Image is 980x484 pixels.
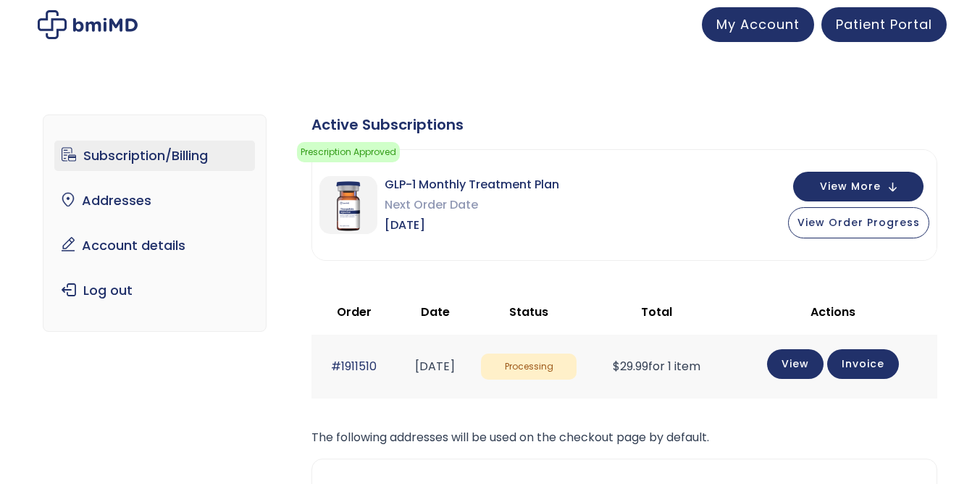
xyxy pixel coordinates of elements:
[297,142,400,162] span: Prescription Approved
[54,230,255,261] a: Account details
[820,182,881,191] span: View More
[385,215,559,235] span: [DATE]
[319,176,377,234] img: GLP-1 Monthly Treatment Plan
[311,114,937,135] div: Active Subscriptions
[54,185,255,216] a: Addresses
[641,304,672,320] span: Total
[702,7,814,42] a: My Account
[836,15,932,33] span: Patient Portal
[385,175,559,195] span: GLP-1 Monthly Treatment Plan
[38,10,138,39] img: My account
[337,304,372,320] span: Order
[54,275,255,306] a: Log out
[613,358,620,375] span: $
[793,172,924,201] button: View More
[421,304,450,320] span: Date
[788,207,929,238] button: View Order Progress
[821,7,947,42] a: Patient Portal
[827,349,899,379] a: Invoice
[584,335,729,398] td: for 1 item
[415,358,455,375] time: [DATE]
[509,304,548,320] span: Status
[613,358,648,375] span: 29.99
[385,195,559,215] span: Next Order Date
[481,354,577,380] span: Processing
[797,215,920,230] span: View Order Progress
[716,15,800,33] span: My Account
[767,349,824,379] a: View
[43,114,267,332] nav: Account pages
[811,304,855,320] span: Actions
[331,358,377,375] a: #1911510
[311,427,937,448] p: The following addresses will be used on the checkout page by default.
[54,141,255,171] a: Subscription/Billing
